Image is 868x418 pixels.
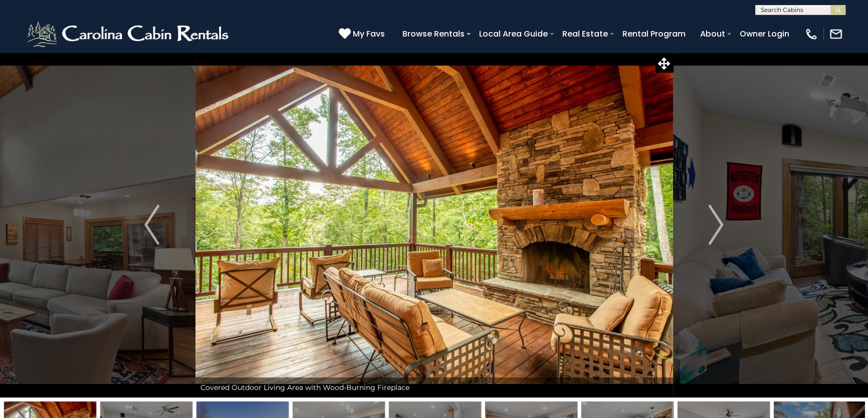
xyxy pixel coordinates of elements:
[195,377,673,397] div: Covered Outdoor Living Area with Wood-Burning Fireplace
[339,28,387,41] a: My Favs
[709,205,724,245] img: arrow
[829,27,843,41] img: mail-regular-white.png
[695,25,730,43] a: About
[557,25,613,43] a: Real Estate
[109,52,195,397] button: Previous
[397,25,470,43] a: Browse Rentals
[804,27,818,41] img: phone-regular-white.png
[673,52,759,397] button: Next
[144,205,159,245] img: arrow
[735,25,794,43] a: Owner Login
[617,25,691,43] a: Rental Program
[353,28,385,40] span: My Favs
[474,25,553,43] a: Local Area Guide
[25,19,233,49] img: White-1-2.png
